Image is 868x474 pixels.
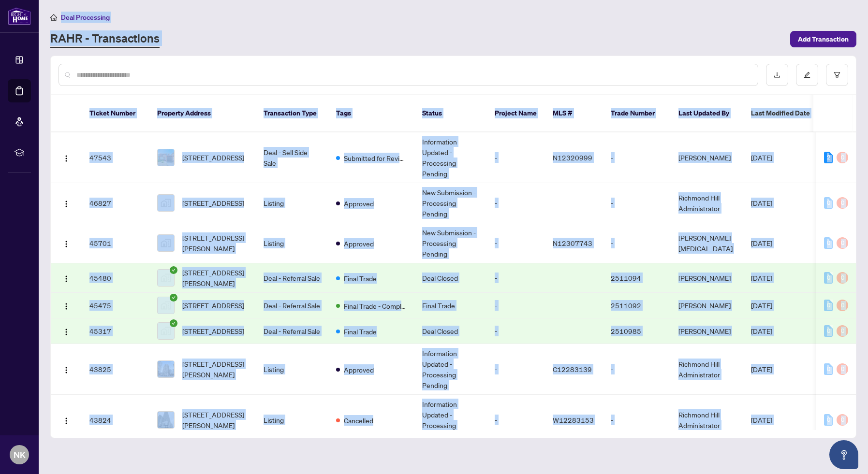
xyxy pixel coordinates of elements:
[487,223,545,263] td: -
[256,395,328,445] td: Listing
[62,302,70,310] img: Logo
[61,13,110,22] span: Deal Processing
[671,293,743,318] td: [PERSON_NAME]
[59,412,74,428] button: Logo
[256,132,328,183] td: Deal - Sell Side Sale
[158,297,174,314] img: thumbnail-img
[182,300,244,311] span: [STREET_ADDRESS]
[824,237,833,249] div: 0
[837,363,848,375] div: 0
[414,395,487,445] td: Information Updated - Processing Pending
[344,198,374,209] span: Approved
[414,95,487,132] th: Status
[487,132,545,183] td: -
[82,395,149,445] td: 43824
[8,7,31,25] img: logo
[751,153,772,162] span: [DATE]
[59,150,74,165] button: Logo
[182,326,244,336] span: [STREET_ADDRESS]
[603,223,671,263] td: -
[487,344,545,395] td: -
[829,440,858,469] button: Open asap
[59,298,74,313] button: Logo
[487,293,545,318] td: -
[837,300,848,311] div: 0
[603,293,671,318] td: 2511092
[751,273,772,282] span: [DATE]
[837,325,848,337] div: 0
[170,266,177,274] span: check-circle
[743,95,830,132] th: Last Modified Date
[824,197,833,209] div: 0
[774,72,780,78] span: download
[751,239,772,247] span: [DATE]
[82,183,149,223] td: 46827
[344,153,407,163] span: Submitted for Review
[62,155,70,162] img: Logo
[603,95,671,132] th: Trade Number
[837,197,848,209] div: 0
[414,223,487,263] td: New Submission - Processing Pending
[837,237,848,249] div: 0
[804,72,810,78] span: edit
[59,195,74,211] button: Logo
[149,95,256,132] th: Property Address
[414,183,487,223] td: New Submission - Processing Pending
[344,326,377,337] span: Final Trade
[62,328,70,336] img: Logo
[751,365,772,373] span: [DATE]
[751,301,772,310] span: [DATE]
[62,275,70,283] img: Logo
[824,300,833,311] div: 0
[59,270,74,286] button: Logo
[14,448,26,461] span: NK
[50,14,57,21] span: home
[82,132,149,183] td: 47543
[62,366,70,374] img: Logo
[824,152,833,163] div: 2
[344,415,373,426] span: Cancelled
[256,95,328,132] th: Transaction Type
[487,263,545,293] td: -
[671,395,743,445] td: Richmond Hill Administrator
[798,31,849,47] span: Add Transaction
[796,64,818,86] button: edit
[751,327,772,335] span: [DATE]
[487,183,545,223] td: -
[170,294,177,302] span: check-circle
[414,344,487,395] td: Information Updated - Processing Pending
[790,31,856,47] button: Add Transaction
[158,195,174,211] img: thumbnail-img
[82,293,149,318] td: 45475
[59,361,74,377] button: Logo
[62,200,70,208] img: Logo
[344,273,377,284] span: Final Trade
[256,263,328,293] td: Deal - Referral Sale
[671,183,743,223] td: Richmond Hill Administrator
[414,318,487,344] td: Deal Closed
[751,199,772,207] span: [DATE]
[182,359,248,380] span: [STREET_ADDRESS][PERSON_NAME]
[553,153,592,162] span: N12320999
[158,235,174,251] img: thumbnail-img
[344,364,374,375] span: Approved
[837,152,848,163] div: 0
[256,293,328,318] td: Deal - Referral Sale
[603,395,671,445] td: -
[837,414,848,426] div: 0
[553,239,592,247] span: N12307743
[553,416,594,424] span: W12283153
[82,263,149,293] td: 45480
[487,395,545,445] td: -
[256,223,328,263] td: Listing
[59,235,74,251] button: Logo
[414,132,487,183] td: Information Updated - Processing Pending
[182,409,248,431] span: [STREET_ADDRESS][PERSON_NAME]
[824,363,833,375] div: 0
[344,238,374,249] span: Approved
[59,323,74,339] button: Logo
[182,267,248,288] span: [STREET_ADDRESS][PERSON_NAME]
[837,272,848,284] div: 0
[50,30,160,48] a: RAHR - Transactions
[603,318,671,344] td: 2510985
